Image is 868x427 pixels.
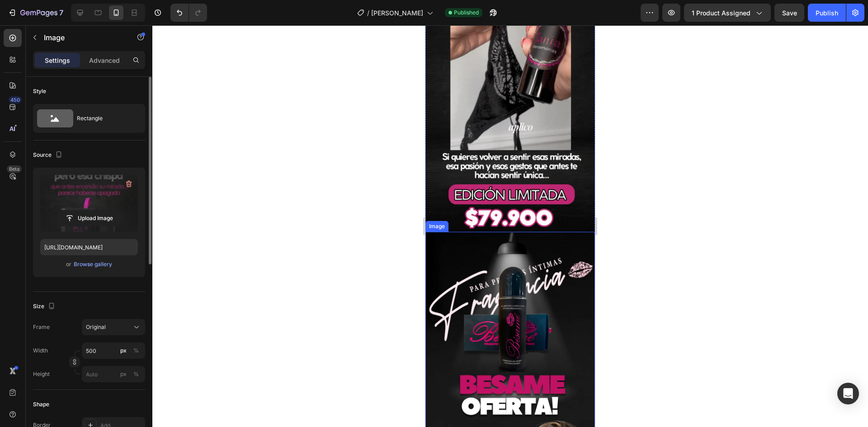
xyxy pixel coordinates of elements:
[33,370,50,378] label: Height
[7,165,22,173] div: Beta
[40,239,138,255] input: https://example.com/image.jpg
[808,4,846,22] button: Publish
[371,8,423,18] span: [PERSON_NAME]
[120,347,127,355] div: px
[118,345,129,356] button: %
[59,7,63,18] p: 7
[33,400,49,408] div: Shape
[454,9,479,17] span: Published
[425,25,595,427] iframe: Design area
[82,366,145,382] input: px%
[74,260,112,268] div: Browse gallery
[133,370,139,378] div: %
[73,260,113,269] button: Browse gallery
[118,369,129,380] button: %
[44,32,121,43] p: Image
[131,345,142,356] button: px
[782,9,797,17] span: Save
[170,4,207,22] div: Undo/Redo
[77,108,132,129] div: Rectangle
[33,149,64,161] div: Source
[82,319,145,335] button: Original
[33,87,46,95] div: Style
[4,4,67,22] button: 7
[33,323,50,331] label: Frame
[33,300,57,313] div: Size
[120,370,127,378] div: px
[57,210,121,226] button: Upload Image
[692,8,750,18] span: 1 product assigned
[9,96,22,103] div: 450
[86,323,106,331] span: Original
[684,4,771,22] button: 1 product assigned
[133,347,139,355] div: %
[837,383,859,404] div: Open Intercom Messenger
[66,259,71,270] span: or
[774,4,804,22] button: Save
[89,56,120,65] p: Advanced
[45,56,70,65] p: Settings
[367,8,369,18] span: /
[816,8,838,18] div: Publish
[131,369,142,380] button: px
[33,347,48,355] label: Width
[82,343,145,359] input: px%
